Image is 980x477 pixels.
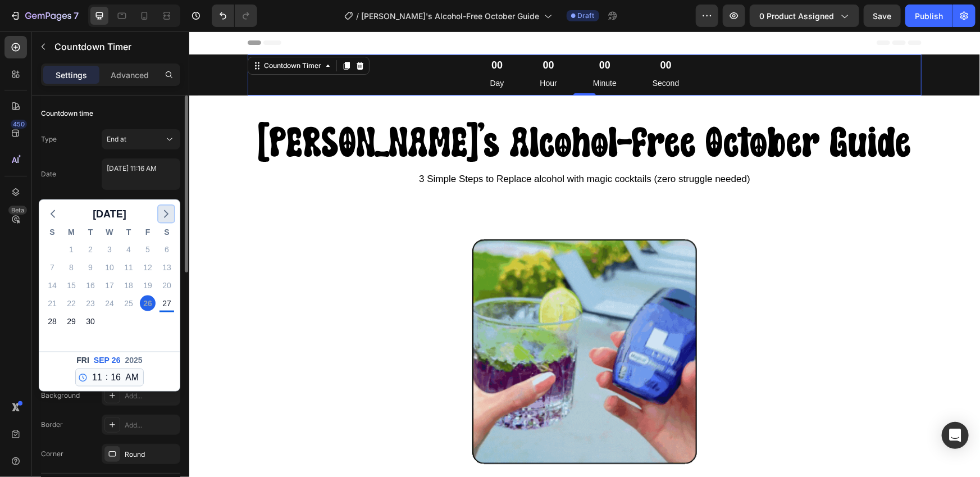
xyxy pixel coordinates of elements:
div: Friday, Sep 5, 2025 [140,242,156,257]
div: Sunday, Sep 14, 2025 [44,278,60,293]
div: Thursday, Sep 11, 2025 [121,260,136,275]
span: 3 Simple Steps to Replace alcohol with magic cocktails (zero struggle needed) [230,142,561,153]
div: 00 [404,28,427,40]
div: M [62,226,81,240]
div: Tuesday, Sep 2, 2025 [83,242,98,257]
div: Border [41,420,63,430]
p: Settings [56,69,87,81]
div: Saturday, Sep 20, 2025 [159,278,175,293]
div: Monday, Sep 29, 2025 [63,314,79,329]
div: S [43,226,62,240]
p: Day [301,45,315,59]
span: End at [107,135,126,143]
div: Date [41,169,56,179]
div: Friday, Sep 26, 2025 [140,296,156,311]
div: Corner [41,449,63,459]
iframe: Design area [189,31,980,477]
div: W [100,226,119,240]
span: Save [873,11,892,21]
span: : [106,370,108,384]
div: Friday, Sep 19, 2025 [140,278,156,293]
div: Open Intercom Messenger [942,422,969,449]
button: Save [864,4,901,27]
span: Draft [578,11,595,21]
span: / [357,10,359,22]
div: Thursday, Sep 18, 2025 [121,278,136,293]
img: gempages_512970537769632904-84a57ab9-67cb-4e6d-a641-7b114ccc7feb.gif [255,174,536,455]
div: Add... [125,420,177,430]
div: T [119,226,138,240]
div: 450 [11,120,27,129]
span: [PERSON_NAME]'s Alcohol-Free October Guide [362,10,540,22]
div: T [81,226,100,240]
div: Monday, Sep 22, 2025 [63,296,79,311]
div: Friday, Sep 12, 2025 [140,260,156,275]
span: 0 product assigned [759,10,834,22]
div: Publish [915,10,943,22]
span: 26 [112,355,121,366]
div: Sunday, Sep 7, 2025 [44,260,60,275]
p: Second [463,45,490,59]
div: Saturday, Sep 13, 2025 [159,260,175,275]
p: Countdown Timer [54,40,176,53]
div: Beta [8,206,27,215]
div: Sunday, Sep 21, 2025 [44,296,60,311]
div: Undo/Redo [212,4,257,27]
div: Tuesday, Sep 9, 2025 [83,260,98,275]
p: 7 [74,9,79,22]
div: Round [125,449,177,460]
span: 2025 [125,355,143,366]
div: Thursday, Sep 4, 2025 [121,242,136,257]
span: Sep [94,355,110,366]
div: Add... [125,391,177,401]
button: [DATE] [88,206,131,222]
span: Fri [76,355,89,366]
p: Hour [351,45,368,59]
button: End at [102,129,180,149]
div: Countdown time [41,108,93,119]
div: Monday, Sep 8, 2025 [63,260,79,275]
div: Saturday, Sep 6, 2025 [159,242,175,257]
p: Minute [404,45,427,59]
div: Thursday, Sep 25, 2025 [121,296,136,311]
button: 0 product assigned [750,4,859,27]
div: Wednesday, Sep 10, 2025 [102,260,117,275]
div: Wednesday, Sep 3, 2025 [102,242,117,257]
div: Wednesday, Sep 24, 2025 [102,296,117,311]
p: Advanced [111,69,149,81]
div: Monday, Sep 1, 2025 [63,242,79,257]
div: F [138,226,157,240]
span: [DATE] [93,206,126,222]
div: Tuesday, Sep 23, 2025 [83,296,98,311]
button: Publish [905,4,952,27]
div: Wednesday, Sep 17, 2025 [102,278,117,293]
div: Saturday, Sep 27, 2025 [159,296,175,311]
div: S [157,226,176,240]
div: Background [41,390,80,401]
div: Sunday, Sep 28, 2025 [44,314,60,329]
div: 00 [463,28,490,40]
span: [PERSON_NAME]'s Alcohol-Free October Guide [70,88,722,131]
button: 7 [4,4,84,27]
div: Countdown Timer [72,29,134,39]
div: Tuesday, Sep 30, 2025 [83,314,98,329]
div: Monday, Sep 15, 2025 [63,278,79,293]
div: Type [41,134,57,144]
div: 00 [351,28,368,40]
div: Tuesday, Sep 16, 2025 [83,278,98,293]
